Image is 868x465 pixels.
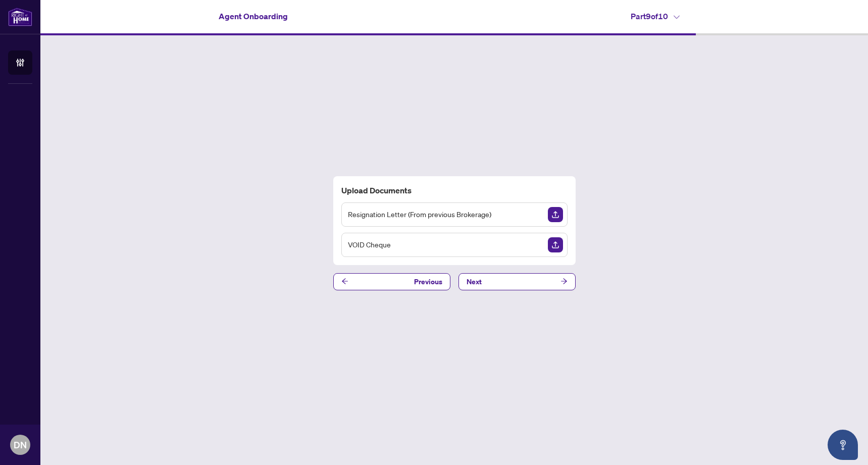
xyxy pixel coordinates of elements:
[548,207,563,222] img: Upload Document
[333,273,450,290] button: Previous
[414,274,442,290] span: Previous
[8,8,32,26] img: logo
[348,239,391,250] span: VOID Cheque
[341,184,568,196] h4: Upload Documents
[14,438,27,452] span: DN
[548,237,563,252] img: Upload Document
[341,278,348,285] span: arrow-left
[467,274,482,290] span: Next
[828,430,858,460] button: Open asap
[348,209,491,220] span: Resignation Letter (From previous Brokerage)
[458,273,576,290] button: Next
[219,10,288,22] h4: Agent Onboarding
[631,10,680,22] h4: Part 9 of 10
[560,278,568,285] span: arrow-right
